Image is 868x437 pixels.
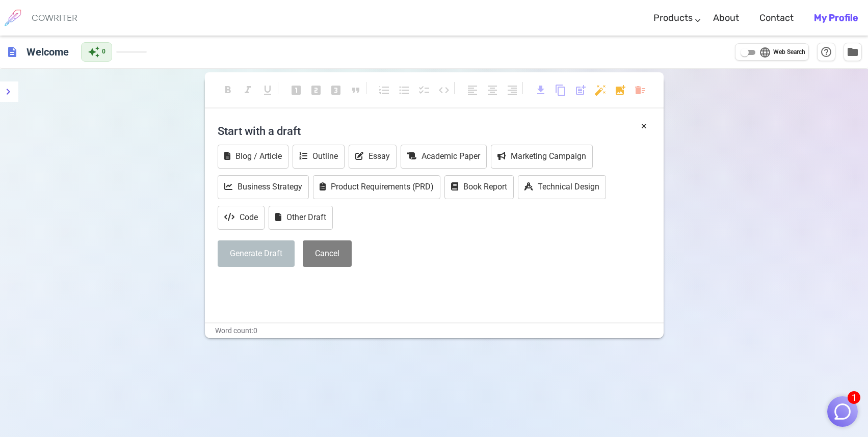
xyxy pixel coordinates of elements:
button: Outline [293,145,345,169]
button: Code [218,206,265,230]
span: format_bold [222,84,234,96]
button: Academic Paper [401,145,487,169]
span: download [535,84,547,96]
h6: COWRITER [32,13,77,22]
span: post_add [574,84,587,96]
button: Marketing Campaign [491,145,593,169]
span: format_quote [350,84,362,96]
button: Essay [349,145,397,169]
a: Contact [759,3,794,33]
button: Cancel [303,240,352,267]
button: Generate Draft [218,240,295,267]
span: format_underlined [261,84,274,96]
span: auto_awesome [88,46,100,58]
span: format_align_right [506,84,518,96]
span: format_list_bulleted [398,84,410,96]
button: Book Report [444,175,514,199]
span: language [759,46,771,59]
div: Word count: 0 [205,323,664,338]
span: delete_sweep [634,84,646,96]
span: format_align_left [466,84,479,96]
button: × [641,119,647,133]
button: Technical Design [518,175,606,199]
button: Other Draft [269,206,333,230]
span: auto_fix_high [594,84,607,96]
a: About [713,3,739,33]
a: Products [653,3,693,33]
span: Web Search [773,47,805,58]
span: code [438,84,450,96]
h6: Click to edit title [22,42,73,62]
span: folder [847,46,859,58]
span: description [6,46,18,58]
span: looks_two [310,84,322,96]
span: format_italic [242,84,254,96]
button: Help & Shortcuts [817,43,835,61]
h4: Start with a draft [218,119,651,143]
span: help_outline [820,46,832,58]
button: Manage Documents [844,43,862,61]
a: My Profile [814,3,858,33]
button: Product Requirements (PRD) [313,175,440,199]
button: Blog / Article [218,145,288,169]
span: format_list_numbered [378,84,390,96]
span: checklist [418,84,430,96]
span: 1 [848,391,860,404]
span: looks_one [290,84,302,96]
span: format_align_center [486,84,498,96]
b: My Profile [814,12,858,23]
span: looks_3 [330,84,342,96]
button: 1 [827,396,858,427]
img: Close chat [833,402,852,421]
span: 0 [102,47,106,57]
span: add_photo_alternate [614,84,626,96]
span: content_copy [555,84,567,96]
button: Business Strategy [218,175,309,199]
